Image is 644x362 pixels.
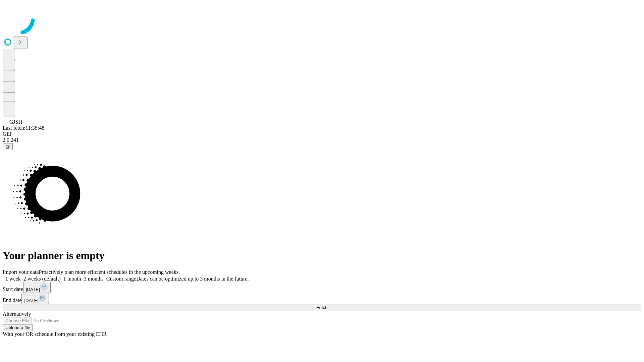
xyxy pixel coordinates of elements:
[63,276,81,282] span: 1 month
[9,119,22,125] span: GJSH
[3,282,641,293] div: Start date
[106,276,136,282] span: Custom range
[84,276,104,282] span: 3 months
[3,249,641,262] h1: Your planner is empty
[3,331,107,337] span: With your OR schedule from your existing EHR
[5,276,21,282] span: 1 week
[3,293,641,304] div: End date
[3,324,33,331] button: Upload a file
[136,276,249,282] span: Dates can be optimized up to 3 months in the future.
[3,131,641,137] div: GEI
[3,269,39,275] span: Import your data
[23,276,61,282] span: 2 weeks (default)
[3,311,31,317] span: Alternatively
[3,304,641,311] button: Fetch
[26,287,40,292] span: [DATE]
[39,269,180,275] span: Proactively plan more efficient schedules in the upcoming weeks.
[3,137,641,143] div: 2.0.241
[5,144,10,149] span: @
[3,125,44,131] span: Last fetch: 11:35:48
[21,293,49,304] button: [DATE]
[23,282,51,293] button: [DATE]
[3,143,13,150] button: @
[24,298,38,303] span: [DATE]
[316,305,327,310] span: Fetch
